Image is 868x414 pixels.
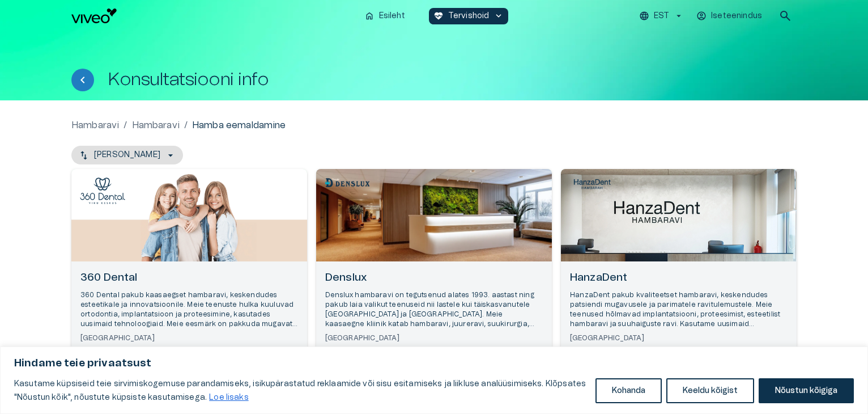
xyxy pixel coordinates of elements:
[569,178,615,192] img: HanzaDent logo
[108,70,269,90] h1: Konsultatsiooni info
[184,119,188,132] p: /
[637,8,686,24] button: EST
[695,8,765,24] button: Iseteenindus
[325,290,543,329] p: Denslux hambaravi on tegutsenud alates 1993. aastast ning pakub laia valikut teenuseid nii lastel...
[71,69,94,91] button: Tagasi
[570,271,788,286] h6: HanzaDent
[570,333,788,343] h6: [GEOGRAPHIC_DATA]
[71,9,355,23] a: Navigate to homepage
[94,149,160,161] p: [PERSON_NAME]
[80,178,125,204] img: 360 Dental logo
[325,333,543,343] h6: [GEOGRAPHIC_DATA]
[360,8,411,24] button: homeEsileht
[325,271,543,286] h6: Denslux
[364,11,375,21] span: home
[759,378,854,403] button: Nõustun kõigiga
[14,357,854,370] p: Hindame teie privaatsust
[132,119,180,132] a: Hambaravi
[429,8,509,24] button: ecg_heartTervishoidkeyboard_arrow_down
[192,119,286,132] p: Hamba eemaldamine
[71,146,183,164] button: [PERSON_NAME]
[71,119,119,132] a: Hambaravi
[71,9,117,23] img: Viveo logo
[774,5,797,27] button: open search modal
[666,378,754,403] button: Keeldu kõigist
[448,10,490,22] p: Tervishoid
[80,290,298,329] p: 360 Dental pakub kaasaegset hambaravi, keskendudes esteetikale ja innovatsioonile. Meie teenuste ...
[124,119,127,132] p: /
[595,378,662,403] button: Kohanda
[14,377,587,404] p: Kasutame küpsiseid teie sirvimiskogemuse parandamiseks, isikupärastatud reklaamide või sisu esita...
[433,11,444,21] span: ecg_heart
[570,290,788,329] p: HanzaDent pakub kvaliteetset hambaravi, keskendudes patsiendi mugavusele ja parimatele ravitulemu...
[58,9,75,18] span: Help
[71,169,307,395] a: Open selected supplier available booking dates
[80,271,298,286] h6: 360 Dental
[209,393,249,402] a: Loe lisaks
[654,10,669,22] p: EST
[493,11,504,21] span: keyboard_arrow_down
[561,169,797,395] a: Open selected supplier available booking dates
[325,178,370,188] img: Denslux logo
[80,333,298,343] h6: [GEOGRAPHIC_DATA]
[778,9,792,23] span: search
[316,169,552,395] a: Open selected supplier available booking dates
[711,10,762,22] p: Iseteenindus
[379,10,405,22] p: Esileht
